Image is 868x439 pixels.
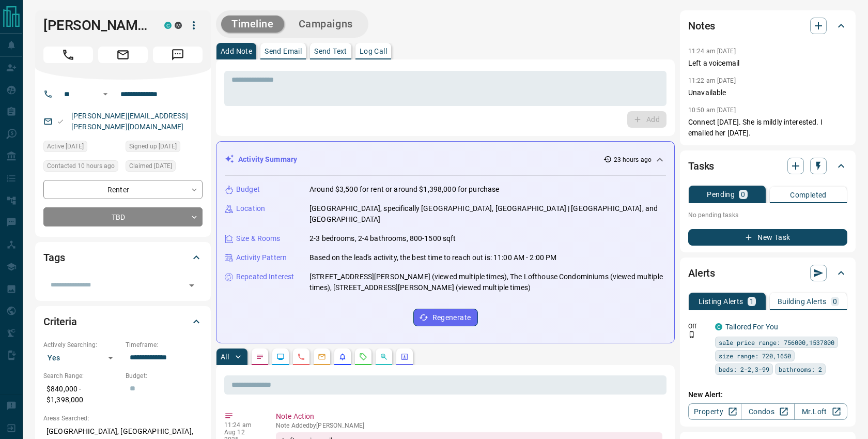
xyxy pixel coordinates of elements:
svg: Calls [297,353,305,361]
h2: Tasks [688,158,714,174]
svg: Agent Actions [400,353,409,361]
p: Send Email [265,48,302,55]
p: $840,000 - $1,398,000 [43,381,120,408]
p: Note Added by [PERSON_NAME] [276,422,662,429]
span: Call [43,47,93,63]
p: Add Note [221,48,252,55]
span: Contacted 10 hours ago [47,161,115,171]
p: Based on the lead's activity, the best time to reach out is: 11:00 AM - 2:00 PM [309,252,556,263]
p: Search Range: [43,371,120,381]
p: 1 [750,298,754,305]
p: Location [236,203,265,214]
span: sale price range: 756000,1537800 [719,337,834,347]
svg: Notes [256,353,264,361]
p: Connect [DATE]. She is mildly interested. I emailed her [DATE]. [688,117,847,139]
p: Actively Searching: [43,340,120,350]
span: bathrooms: 2 [779,364,822,374]
p: Completed [790,191,827,199]
a: Property [688,403,741,420]
a: Mr.Loft [794,403,847,420]
div: Alerts [688,261,847,285]
span: beds: 2-2,3-99 [719,364,769,374]
p: 23 hours ago [614,155,652,164]
button: Open [184,278,199,293]
button: Timeline [221,16,284,33]
button: Open [99,88,112,100]
span: Claimed [DATE] [129,161,172,171]
h2: Criteria [43,313,77,330]
p: [GEOGRAPHIC_DATA], specifically [GEOGRAPHIC_DATA], [GEOGRAPHIC_DATA] | [GEOGRAPHIC_DATA], and [GE... [309,203,666,225]
h2: Notes [688,18,715,34]
a: Condos [741,403,794,420]
p: 10:50 am [DATE] [688,107,736,114]
div: Tasks [688,154,847,178]
a: [PERSON_NAME][EMAIL_ADDRESS][PERSON_NAME][DOMAIN_NAME] [71,112,188,131]
p: Unavailable [688,87,847,98]
p: Log Call [360,48,387,55]
span: Active [DATE] [47,141,84,152]
h2: Tags [43,249,65,266]
p: Building Alerts [778,298,827,305]
div: Notes [688,13,847,38]
svg: Emails [318,353,326,361]
span: size range: 720,1650 [719,351,791,361]
svg: Opportunities [380,353,388,361]
p: Off [688,322,709,331]
p: Activity Summary [238,154,297,165]
div: mrloft.ca [175,22,182,29]
p: Repeated Interest [236,271,294,282]
div: Yes [43,350,120,366]
div: Tue Aug 12 2025 [43,160,120,175]
h1: [PERSON_NAME] [43,17,149,34]
p: Pending [707,191,735,198]
span: Email [98,47,148,63]
p: Areas Searched: [43,414,203,423]
p: 11:24 am [DATE] [688,48,736,55]
div: condos.ca [164,22,172,29]
p: Timeframe: [126,340,203,350]
p: 11:22 am [DATE] [688,77,736,84]
p: Left a voicemail [688,58,847,69]
div: Sun Aug 10 2025 [43,141,120,155]
div: Fri Jun 24 2016 [126,141,203,155]
p: New Alert: [688,389,847,400]
svg: Requests [359,353,367,361]
p: All [221,353,229,360]
div: Renter [43,180,203,199]
svg: Email Valid [57,118,64,125]
svg: Push Notification Only [688,331,695,338]
p: 0 [741,191,745,198]
a: Tailored For You [725,323,778,331]
div: Criteria [43,309,203,334]
p: Around $3,500 for rent or around $1,398,000 for purchase [309,184,499,195]
p: 11:24 am [224,421,260,429]
div: Activity Summary23 hours ago [225,150,666,169]
p: 0 [833,298,837,305]
div: condos.ca [715,323,722,330]
p: Budget: [126,371,203,381]
h2: Alerts [688,265,715,281]
button: New Task [688,229,847,246]
p: Send Text [314,48,347,55]
p: [STREET_ADDRESS][PERSON_NAME] (viewed multiple times), The Lofthouse Condominiums (viewed multipl... [309,271,666,293]
p: Size & Rooms [236,233,281,244]
p: No pending tasks [688,207,847,223]
button: Campaigns [288,16,363,33]
p: Listing Alerts [699,298,743,305]
svg: Lead Browsing Activity [276,353,285,361]
div: Fri Jun 24 2016 [126,160,203,175]
span: Signed up [DATE] [129,141,177,152]
div: TBD [43,207,203,226]
p: 2-3 bedrooms, 2-4 bathrooms, 800-1500 sqft [309,233,456,244]
span: Message [153,47,203,63]
p: Note Action [276,411,662,422]
p: Budget [236,184,260,195]
p: Activity Pattern [236,252,287,263]
button: Regenerate [413,309,478,326]
svg: Listing Alerts [338,353,347,361]
div: Tags [43,245,203,270]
